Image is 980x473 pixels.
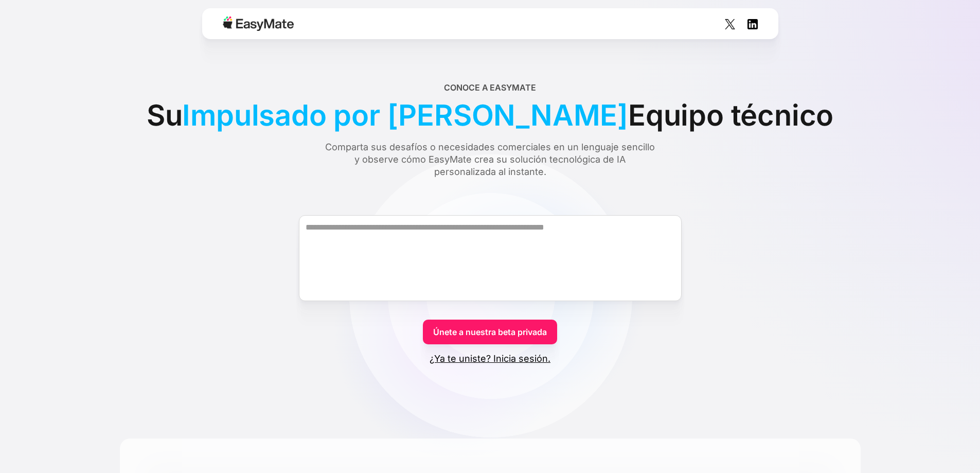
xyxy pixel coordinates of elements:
font: Comparta sus desafíos o necesidades comerciales en un lenguaje sencillo y observe cómo EasyMate c... [325,142,655,177]
img: Icono social [747,19,758,29]
font: Su [147,98,183,133]
img: Logotipo de Easymate [223,16,294,31]
font: Equipo técnico [628,98,833,133]
font: ¿Ya te uniste? Inicia sesión. [430,353,550,364]
font: Impulsado por [PERSON_NAME] [182,98,628,133]
a: Únete a nuestra beta privada [423,320,557,344]
form: Forma [120,197,861,365]
font: Conoce a EasyMate [444,82,536,93]
a: ¿Ya te uniste? Inicia sesión. [430,353,550,365]
img: Icono social [725,19,735,29]
font: Únete a nuestra beta privada [433,327,547,337]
